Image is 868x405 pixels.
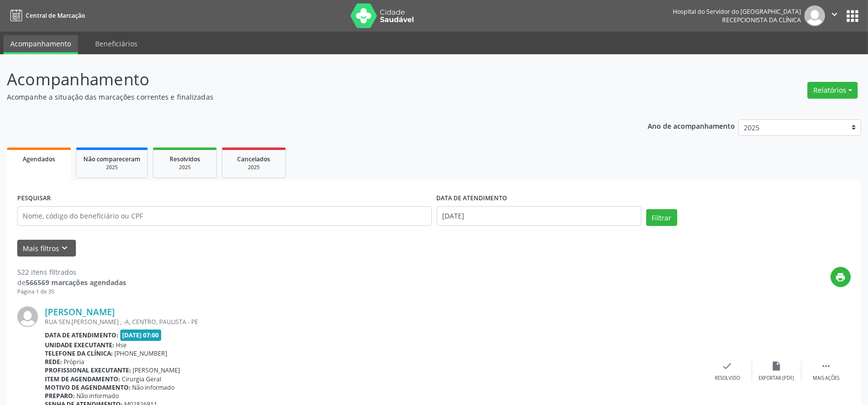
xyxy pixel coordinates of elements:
[17,306,38,327] img: img
[821,361,832,371] i: 
[23,155,55,163] span: Agendados
[120,330,162,341] span: [DATE] 07:00
[807,82,858,99] button: Relatórios
[229,164,278,171] div: 2025
[45,358,62,366] b: Rede:
[771,361,782,371] i: insert_drive_file
[17,206,432,226] input: Nome, código do beneficiário ou CPF
[45,383,131,392] b: Motivo de agendamento:
[813,375,839,382] div: Mais ações
[45,392,75,400] b: Preparo:
[17,267,126,277] div: 522 itens filtrados
[45,331,118,339] b: Data de atendimento:
[88,35,144,52] a: Beneficiários
[122,375,162,383] span: Cirurgia Geral
[7,92,605,102] p: Acompanhe a situação das marcações correntes e finalizadas
[45,318,703,326] div: RUA SEN.[PERSON_NAME] , -A, CENTRO, PAULISTA - PE
[133,383,175,392] span: Não informado
[759,375,795,382] div: Exportar (PDF)
[45,349,113,358] b: Telefone da clínica:
[45,375,120,383] b: Item de agendamento:
[648,119,735,132] p: Ano de acompanhamento
[437,206,641,226] input: Selecione um intervalo
[17,191,51,206] label: PESQUISAR
[45,341,114,349] b: Unidade executante:
[715,375,740,382] div: Resolvido
[26,278,126,287] strong: 566569 marcações agendadas
[116,341,127,349] span: Hse
[17,240,76,257] button: Mais filtroskeyboard_arrow_down
[804,5,825,26] img: img
[722,361,733,371] i: check
[673,7,801,16] div: Hospital do Servidor do [GEOGRAPHIC_DATA]
[829,9,840,20] i: 
[722,16,801,24] span: Recepcionista da clínica
[115,349,168,358] span: [PHONE_NUMBER]
[160,164,209,171] div: 2025
[646,209,677,226] button: Filtrar
[83,155,140,163] span: Não compareceram
[60,243,70,254] i: keyboard_arrow_down
[831,267,851,287] button: print
[7,7,85,24] a: Central de Marcação
[170,155,200,163] span: Resolvidos
[7,67,605,92] p: Acompanhamento
[64,358,85,366] span: Própria
[77,392,119,400] span: Não informado
[17,288,126,296] div: Página 1 de 35
[825,5,844,26] button: 
[844,7,861,25] button: apps
[45,366,131,374] b: Profissional executante:
[26,11,85,20] span: Central de Marcação
[45,306,115,317] a: [PERSON_NAME]
[133,366,180,374] span: [PERSON_NAME]
[437,191,508,206] label: DATA DE ATENDIMENTO
[238,155,271,163] span: Cancelados
[83,164,140,171] div: 2025
[17,277,126,288] div: de
[3,35,78,54] a: Acompanhamento
[835,272,846,283] i: print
